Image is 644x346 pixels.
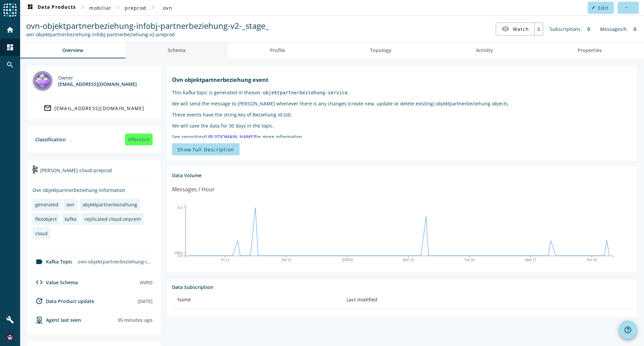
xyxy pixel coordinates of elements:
p: These events have the string key of Beziehung Id (id). [172,111,632,118]
p: We will save the data for 30 days in the topic. [172,122,632,129]
div: Owner [58,75,137,81]
div: [PERSON_NAME]-cloud-preprod [33,165,155,182]
p: See repository for more information. [172,134,632,140]
mat-icon: build [6,316,14,324]
mat-icon: code [35,278,43,286]
mat-icon: label [35,258,43,266]
div: agent-env-cloud-preprod [33,316,81,324]
text: 8.0 [178,206,182,210]
img: f40bc641cdaa4136c0e0558ddde32189 [7,334,13,341]
div: kafka [65,216,76,222]
span: Profile [270,48,285,53]
text: Fri 12 [221,258,229,262]
button: preprod [122,2,149,14]
text: Tue 16 [464,258,475,262]
div: Agents typically reports every 15min to 1h [117,317,153,323]
span: Show full Description [177,146,234,153]
div: Messages/h [597,22,630,36]
div: Data Product update [33,297,94,305]
p: This Kafka topic is generated in the . [172,89,632,96]
mat-icon: visibility [501,25,509,33]
div: objektpartnerbeziehung [83,201,137,208]
div: öffentlich [125,134,153,145]
div: 0 [630,22,640,36]
mat-icon: help_outline [624,326,632,334]
text: 140m [174,251,182,255]
div: Subscriptions [546,22,584,36]
button: Show full Description [172,143,239,155]
button: ovn [157,2,178,14]
div: ovn-objektpartnerbeziehung-infobj-partnerbeziehung-v2-preprod [75,256,155,267]
span: Activity [476,48,493,53]
mat-icon: edit [592,6,595,9]
mat-icon: mail_outline [44,104,52,112]
img: kafka-cloud-preprod [33,165,38,174]
text: Mon 15 [403,258,414,262]
img: dl_302804@mobi.ch [33,71,53,91]
div: [EMAIL_ADDRESS][DOMAIN_NAME] [58,81,137,87]
mat-icon: search [6,61,14,69]
img: spoud-logo.svg [3,3,17,17]
div: 0 [584,22,593,36]
div: ovn [66,201,74,208]
div: Value Schema [33,278,78,286]
span: mobiliar [89,5,111,11]
span: ovn-objektpartnerbeziehung-infobj-partnerbeziehung-v2-_stage_ [26,20,269,31]
div: Kafka Topic: ovn-objektpartnerbeziehung-infobj-partnerbeziehung-v2-preprod [26,31,269,38]
mat-icon: dashboard [26,4,34,12]
mat-icon: dashboard [6,43,14,51]
text: Thu 18 [586,258,597,262]
button: mobiliar [87,2,114,14]
text: 0.0 [178,254,182,258]
div: [DATE] [138,298,153,304]
span: Watch [513,23,529,35]
mat-icon: more_horiz [624,6,628,9]
div: replicated-cloud-onprem [85,216,141,222]
div: 0 [534,23,543,35]
a: [URL][DOMAIN_NAME] [204,134,255,140]
code: ovn-objektpartnerbeziehung-service [252,90,348,95]
div: generated [35,201,58,208]
div: Kafka Topic [33,258,72,266]
span: ovn [163,5,172,11]
span: Topology [370,48,391,53]
span: Schema [168,48,185,53]
div: Data Volume [172,172,632,179]
div: Ovn objektpartnerbeziehung information [33,187,155,193]
p: We will send the message to [PERSON_NAME] whenever there is any changes (create new, update or de... [172,100,632,107]
div: cloud [35,230,48,237]
a: [EMAIL_ADDRESS][DOMAIN_NAME] [33,102,155,114]
span: Overview [62,48,83,53]
h1: Ovn objektpartnerbeziehung event [172,76,632,84]
text: [DATE] [342,258,353,262]
div: flexobject [35,216,57,222]
mat-icon: update [35,297,43,305]
text: Wed 17 [525,258,537,262]
div: Data Subscription [172,284,632,290]
mat-icon: home [6,26,14,34]
span: Edit [598,5,608,11]
button: Data Products [23,2,78,14]
mat-icon: chevron_right [78,3,87,11]
mat-icon: chevron_right [114,3,122,11]
th: Last modified [341,290,632,309]
div: Messages / Hour [172,185,215,194]
th: Name [172,290,341,309]
text: Sat 13 [281,258,291,262]
div: [EMAIL_ADDRESS][DOMAIN_NAME] [54,105,145,111]
button: Edit [588,2,614,14]
mat-icon: chevron_right [149,3,157,11]
span: preprod [125,5,146,11]
button: Watch [496,23,534,35]
span: Properties [578,48,602,53]
span: Data Products [26,4,76,12]
div: AVRO [140,279,153,286]
div: Classification [35,136,66,143]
